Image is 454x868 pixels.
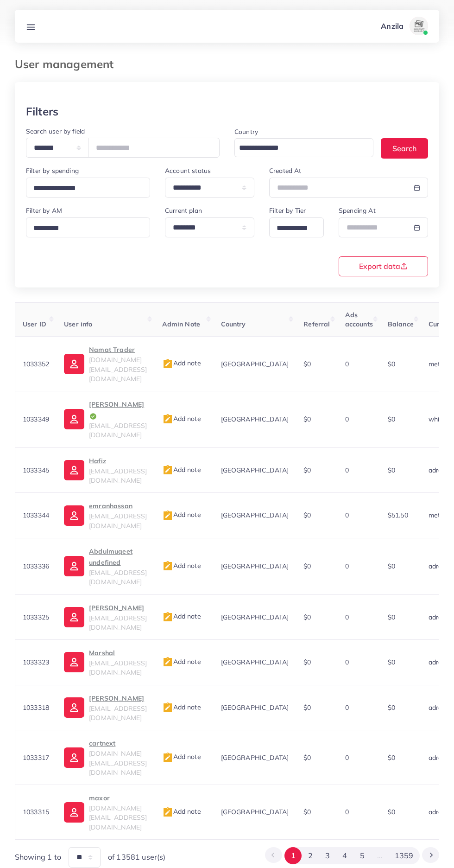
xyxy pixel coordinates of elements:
[388,613,395,621] span: $0
[388,808,395,816] span: $0
[221,808,289,816] span: [GEOGRAPHIC_DATA]
[388,360,395,368] span: $0
[64,546,147,587] a: Abdulmuqeet undefined[EMAIL_ADDRESS][DOMAIN_NAME]
[345,562,349,570] span: 0
[303,360,311,368] span: $0
[388,466,395,474] span: $0
[345,703,349,712] span: 0
[89,344,147,355] p: Namat Trader
[23,511,49,519] span: 1033344
[89,738,147,749] p: cartnext
[345,613,349,621] span: 0
[269,206,306,215] label: Filter by Tier
[64,556,84,576] img: ic-user-info.36bf1079.svg
[388,753,395,762] span: $0
[345,511,349,519] span: 0
[221,511,289,519] span: [GEOGRAPHIC_DATA]
[64,652,84,672] img: ic-user-info.36bf1079.svg
[162,415,201,423] span: Add note
[26,127,85,136] label: Search user by field
[64,738,147,777] a: cartnext[DOMAIN_NAME][EMAIL_ADDRESS][DOMAIN_NAME]
[162,702,173,713] img: admin_note.cdd0b510.svg
[162,703,201,711] span: Add note
[388,658,395,666] span: $0
[273,221,312,236] input: Search for option
[345,466,349,474] span: 0
[162,657,173,668] img: admin_note.cdd0b510.svg
[303,613,311,621] span: $0
[162,320,201,328] span: Admin Note
[64,320,92,328] span: User info
[269,217,324,237] div: Search for option
[345,753,349,762] span: 0
[89,412,97,421] img: icon-tick.de4e08dc.svg
[221,703,289,712] span: [GEOGRAPHIC_DATA]
[388,703,395,712] span: $0
[236,141,361,155] input: Search for option
[388,320,414,328] span: Balance
[64,697,84,718] img: ic-user-info.36bf1079.svg
[23,466,49,474] span: 1033345
[64,409,84,429] img: ic-user-info.36bf1079.svg
[234,127,258,136] label: Country
[162,807,201,816] span: Add note
[23,360,49,368] span: 1033352
[376,17,432,35] a: Anzilaavatar
[162,562,201,570] span: Add note
[162,414,173,425] img: admin_note.cdd0b510.svg
[89,602,147,613] p: [PERSON_NAME]
[89,455,147,466] p: Hafiz
[23,808,49,816] span: 1033315
[64,607,84,627] img: ic-user-info.36bf1079.svg
[26,178,150,198] div: Search for option
[381,138,428,158] button: Search
[26,206,62,215] label: Filter by AM
[303,808,311,816] span: $0
[336,847,353,864] button: Go to page 4
[89,568,147,586] span: [EMAIL_ADDRESS][DOMAIN_NAME]
[221,613,289,621] span: [GEOGRAPHIC_DATA]
[64,747,84,768] img: ic-user-info.36bf1079.svg
[89,792,147,804] p: maxor
[64,505,84,526] img: ic-user-info.36bf1079.svg
[64,460,84,480] img: ic-user-info.36bf1079.svg
[221,466,289,474] span: [GEOGRAPHIC_DATA]
[89,356,147,383] span: [DOMAIN_NAME][EMAIL_ADDRESS][DOMAIN_NAME]
[64,354,84,374] img: ic-user-info.36bf1079.svg
[26,217,150,237] div: Search for option
[221,562,289,570] span: [GEOGRAPHIC_DATA]
[64,792,147,832] a: maxor[DOMAIN_NAME][EMAIL_ADDRESS][DOMAIN_NAME]
[23,658,49,666] span: 1033323
[388,415,395,423] span: $0
[359,262,408,270] span: Export data
[221,360,289,368] span: [GEOGRAPHIC_DATA]
[165,206,202,215] label: Current plan
[26,105,58,118] h3: Filters
[284,847,302,864] button: Go to page 1
[303,320,330,328] span: Referral
[221,753,289,762] span: [GEOGRAPHIC_DATA]
[23,320,46,328] span: User ID
[339,256,428,276] button: Export data
[422,847,439,863] button: Go to next page
[64,647,147,677] a: Marshal[EMAIL_ADDRESS][DOMAIN_NAME]
[162,753,201,761] span: Add note
[303,753,311,762] span: $0
[162,510,173,521] img: admin_note.cdd0b510.svg
[64,602,147,632] a: [PERSON_NAME][EMAIL_ADDRESS][DOMAIN_NAME]
[89,704,147,722] span: [EMAIL_ADDRESS][DOMAIN_NAME]
[303,415,311,423] span: $0
[89,749,147,777] span: [DOMAIN_NAME][EMAIL_ADDRESS][DOMAIN_NAME]
[303,658,311,666] span: $0
[339,206,376,215] label: Spending At
[303,511,311,519] span: $0
[89,647,147,658] p: Marshal
[30,221,138,236] input: Search for option
[221,320,246,328] span: Country
[162,612,173,623] img: admin_note.cdd0b510.svg
[64,344,147,383] a: Namat Trader[DOMAIN_NAME][EMAIL_ADDRESS][DOMAIN_NAME]
[23,415,49,423] span: 1033349
[23,613,49,621] span: 1033325
[162,511,201,519] span: Add note
[162,612,201,620] span: Add note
